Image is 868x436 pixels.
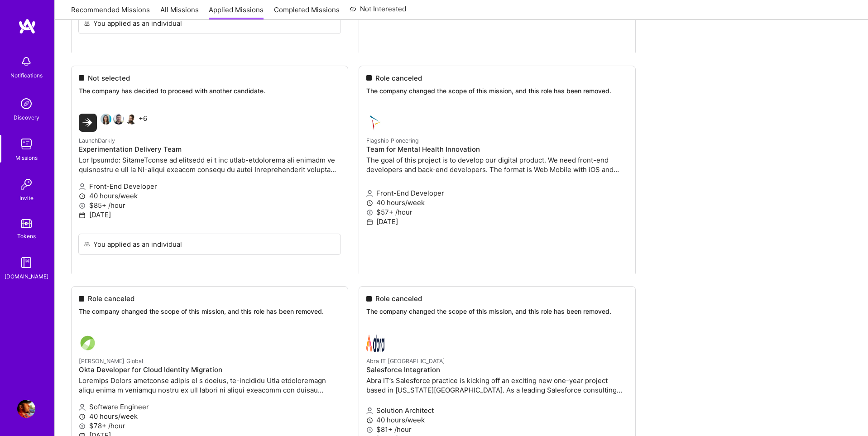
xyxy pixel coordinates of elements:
[19,193,34,203] div: Invite
[17,53,35,71] img: bell
[274,5,340,20] a: Completed Missions
[79,366,340,374] h4: Okta Developer for Cloud Identity Migration
[17,254,35,272] img: guide book
[88,294,134,303] span: Role canceled
[14,113,39,122] div: Discovery
[17,175,35,193] img: Invite
[17,135,35,153] img: teamwork
[79,421,340,431] p: $78+ /hour
[79,334,97,352] img: Anderson Global company logo
[160,5,199,20] a: All Missions
[79,376,340,395] p: Loremips Dolors ametconse adipis el s doeius, te-incididu Utla etdoloremagn aliqu enima m veniamq...
[10,71,43,80] div: Notifications
[15,400,38,418] a: User Avatar
[79,358,143,364] small: [PERSON_NAME] Global
[18,18,36,34] img: logo
[17,231,36,241] div: Tokens
[21,219,32,228] img: tokens
[17,400,35,418] img: User Avatar
[79,412,340,421] p: 40 hours/week
[79,307,340,316] p: The company changed the scope of this mission, and this role has been removed.
[5,272,48,281] div: [DOMAIN_NAME]
[350,4,406,20] a: Not Interested
[209,5,264,20] a: Applied Missions
[17,95,35,113] img: discovery
[79,404,86,411] i: icon Applicant
[79,402,340,412] p: Software Engineer
[79,413,86,420] i: icon Clock
[79,423,86,430] i: icon MoneyGray
[71,5,150,20] a: Recommended Missions
[15,153,38,163] div: Missions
